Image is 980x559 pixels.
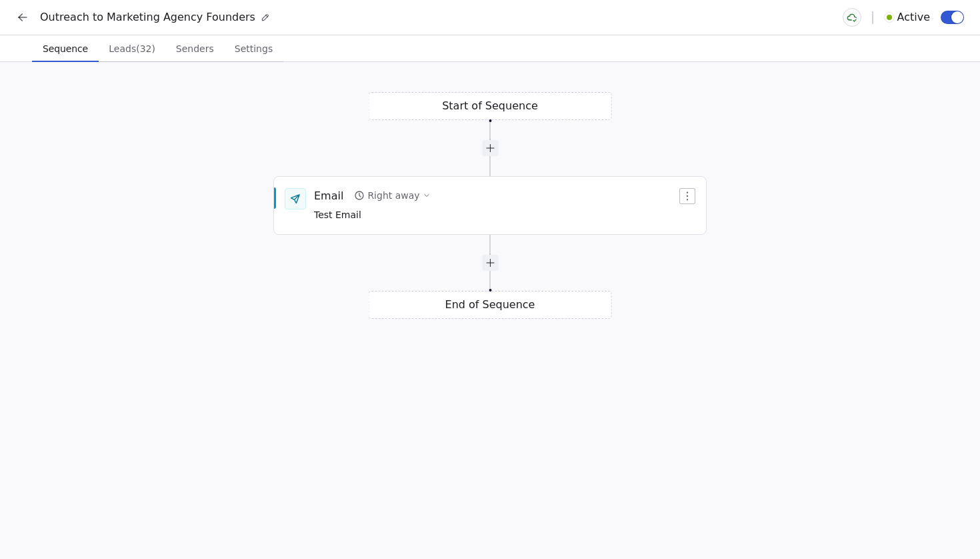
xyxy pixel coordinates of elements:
span: Sequence [37,39,93,58]
div: Email [314,188,343,203]
span: Outreach to Marketing Agency Founders [40,9,255,25]
button: Right away [349,186,435,205]
span: Senders [171,39,219,58]
span: Test Email [314,208,431,223]
div: Right away [367,189,419,202]
div: End of Sequence [369,291,612,319]
div: Start of Sequence [369,92,612,120]
span: Active [897,9,931,25]
div: EmailRight awayTest Email [273,176,707,235]
span: Leads (32) [103,39,161,58]
span: Settings [229,39,278,58]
